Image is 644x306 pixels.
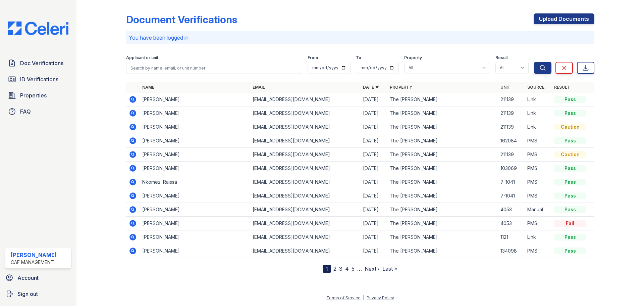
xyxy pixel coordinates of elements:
[323,265,331,273] div: 1
[17,274,39,282] span: Account
[352,265,355,272] a: 5
[363,85,379,90] a: Date ▼
[126,13,237,26] div: Document Verifications
[20,91,47,99] span: Properties
[360,244,387,258] td: [DATE]
[498,244,525,258] td: 134098
[554,96,586,103] div: Pass
[554,124,586,130] div: Caution
[360,203,387,217] td: [DATE]
[250,134,360,148] td: [EMAIL_ADDRESS][DOMAIN_NAME]
[140,230,250,244] td: [PERSON_NAME]
[554,151,586,158] div: Caution
[5,105,71,118] a: FAQ
[142,85,154,90] a: Name
[498,134,525,148] td: 162084
[387,106,497,120] td: The [PERSON_NAME]
[387,189,497,203] td: The [PERSON_NAME]
[360,134,387,148] td: [DATE]
[387,120,497,134] td: The [PERSON_NAME]
[250,93,360,106] td: [EMAIL_ADDRESS][DOMAIN_NAME]
[129,34,592,42] p: You have been logged in
[387,93,497,106] td: The [PERSON_NAME]
[17,290,38,298] span: Sign out
[360,106,387,120] td: [DATE]
[250,106,360,120] td: [EMAIL_ADDRESS][DOMAIN_NAME]
[140,217,250,230] td: [PERSON_NAME]
[387,148,497,162] td: The [PERSON_NAME]
[554,110,586,117] div: Pass
[140,175,250,189] td: Nkomezi Raissa
[250,217,360,230] td: [EMAIL_ADDRESS][DOMAIN_NAME]
[525,217,551,230] td: PMS
[365,265,380,272] a: Next ›
[250,244,360,258] td: [EMAIL_ADDRESS][DOMAIN_NAME]
[498,175,525,189] td: 7-1041
[357,265,362,273] span: …
[525,175,551,189] td: PMS
[3,287,74,301] button: Sign out
[326,295,361,300] a: Terms of Service
[360,230,387,244] td: [DATE]
[140,120,250,134] td: [PERSON_NAME]
[527,85,544,90] a: Source
[250,230,360,244] td: [EMAIL_ADDRESS][DOMAIN_NAME]
[554,248,586,254] div: Pass
[339,265,342,272] a: 3
[500,85,511,90] a: Unit
[534,13,594,24] a: Upload Documents
[3,21,74,35] img: CE_Logo_Blue-a8612792a0a2168367f1c8372b55b34899dd931a85d93a1a3d3e32e68fde9ad4.png
[20,107,31,116] span: FAQ
[498,106,525,120] td: 211139
[404,55,422,60] label: Property
[140,244,250,258] td: [PERSON_NAME]
[140,189,250,203] td: [PERSON_NAME]
[390,85,412,90] a: Property
[250,189,360,203] td: [EMAIL_ADDRESS][DOMAIN_NAME]
[250,203,360,217] td: [EMAIL_ADDRESS][DOMAIN_NAME]
[498,217,525,230] td: 4053
[3,271,74,285] a: Account
[11,251,57,259] div: [PERSON_NAME]
[525,162,551,175] td: PMS
[308,55,318,60] label: From
[554,206,586,213] div: Pass
[360,175,387,189] td: [DATE]
[5,73,71,86] a: ID Verifications
[333,265,336,272] a: 2
[253,85,265,90] a: Email
[554,179,586,185] div: Pass
[525,244,551,258] td: PMS
[250,120,360,134] td: [EMAIL_ADDRESS][DOMAIN_NAME]
[11,259,57,266] div: CAF Management
[525,106,551,120] td: Link
[525,93,551,106] td: Link
[498,162,525,175] td: 103069
[498,120,525,134] td: 211139
[5,56,71,70] a: Doc Verifications
[126,55,158,60] label: Applicant or unit
[250,162,360,175] td: [EMAIL_ADDRESS][DOMAIN_NAME]
[140,148,250,162] td: [PERSON_NAME]
[498,148,525,162] td: 211139
[360,120,387,134] td: [DATE]
[360,93,387,106] td: [DATE]
[20,75,58,83] span: ID Verifications
[525,148,551,162] td: PMS
[554,220,586,227] div: Fail
[498,203,525,217] td: 4053
[495,55,508,60] label: Result
[387,230,497,244] td: The [PERSON_NAME]
[525,134,551,148] td: PMS
[387,244,497,258] td: The [PERSON_NAME]
[360,217,387,230] td: [DATE]
[20,59,63,67] span: Doc Verifications
[525,120,551,134] td: Link
[525,189,551,203] td: PMS
[5,89,71,102] a: Properties
[525,230,551,244] td: Link
[126,62,302,74] input: Search by name, email, or unit number
[498,93,525,106] td: 211139
[360,189,387,203] td: [DATE]
[140,162,250,175] td: [PERSON_NAME]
